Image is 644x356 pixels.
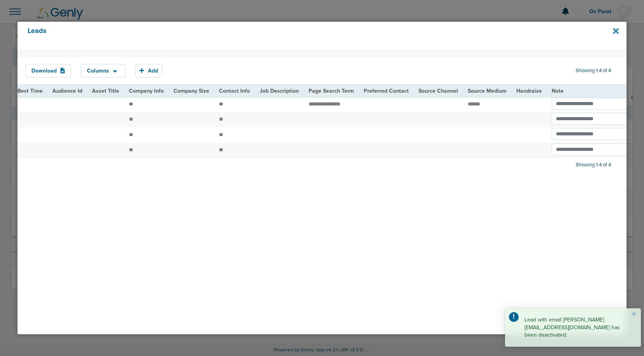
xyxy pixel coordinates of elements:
[359,85,414,97] th: Preferred Contact
[576,162,611,168] span: Showing 1-4 of 4
[28,27,559,45] h4: Leads
[214,85,255,97] th: Contact Info
[87,85,124,97] th: Asset Title
[25,64,71,78] button: Download
[512,85,547,97] th: Handraise
[148,67,158,74] span: Add
[87,68,109,74] span: Columns
[414,85,463,97] th: Source Channel
[576,67,611,74] span: Showing 1-4 of 4
[304,85,359,97] th: Page Search Term
[13,85,48,97] th: Best Time
[255,85,304,97] th: Job Description
[463,85,512,97] th: Source Medium
[505,308,641,347] div: Lead with email [PERSON_NAME][EMAIL_ADDRESS][DOMAIN_NAME] has been deactivated.
[135,64,162,78] button: Add
[169,85,214,97] th: Company Size
[632,310,636,319] button: Close
[52,88,82,94] span: Audience Id
[124,85,169,97] th: Company Info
